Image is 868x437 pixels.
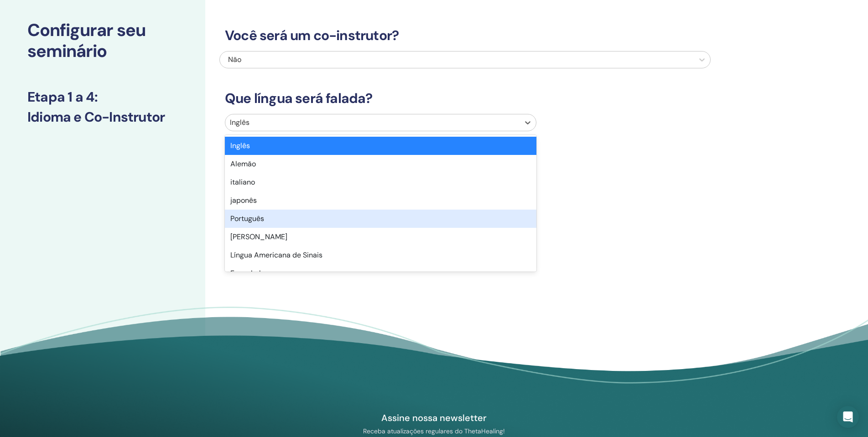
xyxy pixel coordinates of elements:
font: Espanhol [230,268,261,278]
font: Que língua será falada? [225,89,373,107]
font: Receba atualizações regulares do ThetaHealing! [363,427,505,435]
font: Não [228,55,241,64]
font: Configurar seu seminário [27,19,146,62]
font: Alemão [230,159,256,169]
font: [PERSON_NAME] [230,232,287,242]
font: japonês [230,195,257,205]
font: Inglês [230,141,250,150]
font: Você será um co-instrutor? [225,26,399,44]
font: : [94,88,98,106]
font: Idioma e Co-Instrutor [27,108,165,126]
font: italiano [230,177,255,187]
font: Língua Americana de Sinais [230,250,322,260]
font: Português [230,214,264,223]
font: Assine nossa newsletter [381,412,487,424]
font: Etapa 1 a 4 [27,88,94,106]
div: Abra o Intercom Messenger [837,406,859,428]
